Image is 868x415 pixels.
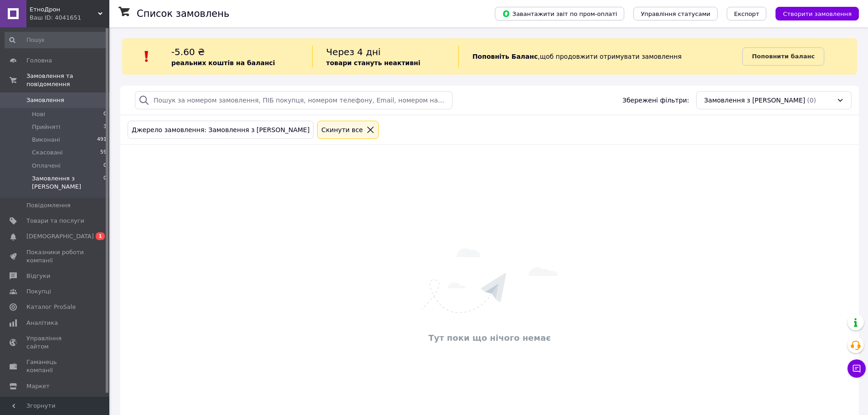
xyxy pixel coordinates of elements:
[473,53,538,60] b: Поповніть Баланс
[32,110,45,118] span: Нові
[26,334,84,351] span: Управління сайтом
[807,97,816,104] span: (0)
[26,272,50,280] span: Відгуки
[103,123,107,131] span: 3
[734,10,760,17] span: Експорт
[103,162,107,170] span: 0
[704,96,805,105] span: Замовлення з [PERSON_NAME]
[26,248,84,265] span: Показники роботи компанії
[103,174,107,191] span: 0
[326,59,421,67] b: товари стануть неактивні
[752,53,815,60] b: Поповнити баланс
[26,319,58,327] span: Аналітика
[26,56,52,65] span: Головна
[847,359,866,378] button: Чат з покупцем
[26,303,76,311] span: Каталог ProSale
[171,46,205,57] span: -5.60 ₴
[26,382,50,390] span: Маркет
[766,10,859,17] a: Створити замовлення
[26,201,71,210] span: Повідомлення
[633,7,718,20] button: Управління статусами
[26,96,64,104] span: Замовлення
[32,149,63,157] span: Скасовані
[727,7,767,20] button: Експорт
[502,10,617,18] span: Завантажити звіт по пром-оплаті
[96,232,105,240] span: 1
[30,5,98,14] span: ЕтноДрон
[622,96,689,105] span: Збережені фільтри:
[776,7,859,20] button: Створити замовлення
[742,47,824,66] a: Поповнити баланс
[30,14,109,22] div: Ваш ID: 4041651
[326,46,381,57] span: Через 4 дні
[26,72,109,88] span: Замовлення та повідомлення
[32,123,60,131] span: Прийняті
[458,46,743,67] div: , щоб продовжити отримувати замовлення
[32,136,60,144] span: Виконані
[140,50,154,63] img: :exclamation:
[125,333,854,343] div: Тут поки що нічого немає
[135,91,452,109] input: Пошук за номером замовлення, ПІБ покупця, номером телефону, Email, номером накладної
[26,287,51,296] span: Покупці
[641,10,710,17] span: Управління статусами
[495,7,624,20] button: Завантажити звіт по пром-оплаті
[783,10,852,17] span: Створити замовлення
[32,162,61,170] span: Оплачені
[128,121,313,139] div: Джерело замовлення: Замовлення з [PERSON_NAME]
[171,59,275,67] b: реальних коштів на балансі
[26,232,94,241] span: [DEMOGRAPHIC_DATA]
[319,125,365,135] div: Cкинути все
[97,136,107,144] span: 491
[26,217,84,225] span: Товари та послуги
[100,149,107,157] span: 59
[103,110,107,118] span: 0
[137,8,229,19] h1: Список замовлень
[5,32,108,48] input: Пошук
[32,174,103,191] span: Замовлення з [PERSON_NAME]
[26,358,84,374] span: Гаманець компанії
